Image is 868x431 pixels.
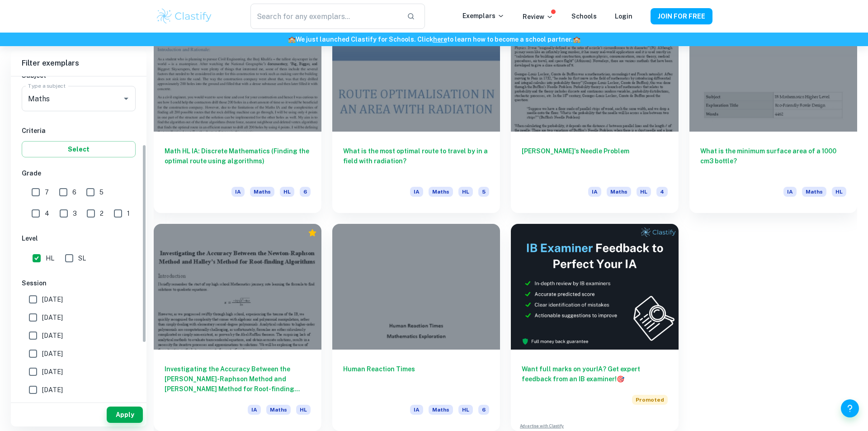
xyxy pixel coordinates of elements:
[637,187,651,197] span: HL
[2,34,866,44] h6: We just launched Clastify for Schools. Click to learn how to become a school partner.
[433,36,447,43] a: here
[280,187,294,197] span: HL
[832,187,846,197] span: HL
[802,187,826,197] span: Maths
[250,187,274,197] span: Maths
[607,187,631,197] span: Maths
[522,146,668,176] h6: [PERSON_NAME]'s Needle Problem
[288,36,296,43] span: 🏫
[511,224,679,350] img: Thumbnail
[300,187,311,197] span: 6
[478,405,489,415] span: 6
[165,146,311,176] h6: Math HL IA: Discrete Mathematics (Finding the optimal route using algorithms)
[42,367,63,377] span: [DATE]
[73,208,77,218] span: 3
[308,228,317,237] div: Premium
[343,364,489,394] h6: Human Reaction Times
[127,208,130,218] span: 1
[231,187,245,197] span: IA
[573,36,580,43] span: 🏫
[511,6,679,213] a: [PERSON_NAME]'s Needle ProblemIAMathsHL4
[42,349,63,359] span: [DATE]
[429,187,453,197] span: Maths
[22,278,136,288] h6: Session
[523,12,553,22] p: Review
[588,187,601,197] span: IA
[571,13,597,20] a: Schools
[42,385,63,395] span: [DATE]
[78,253,86,263] span: SL
[28,82,66,90] label: Type a subject
[458,405,473,415] span: HL
[11,51,146,76] h6: Filter exemplars
[156,7,213,25] img: Clastify logo
[250,4,400,29] input: Search for any exemplars...
[478,187,489,197] span: 5
[45,187,49,197] span: 7
[410,187,423,197] span: IA
[46,253,54,263] span: HL
[332,6,500,213] a: What is the most optimal route to travel by in a field with radiation?IAMathsHL5
[617,375,624,383] span: 🎯
[107,407,143,423] button: Apply
[332,224,500,431] a: Human Reaction TimesIAMathsHL6
[615,13,632,20] a: Login
[45,208,49,218] span: 4
[42,313,63,322] span: [DATE]
[656,187,668,197] span: 4
[689,6,857,213] a: What is the minimum surface area of a 1000 cm3 bottle?IAMathsHL
[520,423,564,429] a: Advertise with Clastify
[72,187,76,197] span: 6
[410,405,423,415] span: IA
[22,141,136,157] button: Select
[266,405,291,415] span: Maths
[343,146,489,176] h6: What is the most optimal route to travel by in a field with radiation?
[458,187,473,197] span: HL
[632,395,668,405] span: Promoted
[120,92,132,105] button: Open
[99,187,104,197] span: 5
[165,364,311,394] h6: Investigating the Accuracy Between the [PERSON_NAME]-Raphson Method and [PERSON_NAME] Method for ...
[700,146,846,176] h6: What is the minimum surface area of a 1000 cm3 bottle?
[154,224,321,431] a: Investigating the Accuracy Between the [PERSON_NAME]-Raphson Method and [PERSON_NAME] Method for ...
[429,405,453,415] span: Maths
[22,168,136,178] h6: Grade
[248,405,261,415] span: IA
[22,233,136,243] h6: Level
[22,126,136,136] h6: Criteria
[42,331,63,341] span: [DATE]
[296,405,311,415] span: HL
[783,187,797,197] span: IA
[100,208,104,218] span: 2
[511,224,679,431] a: Want full marks on yourIA? Get expert feedback from an IB examiner!PromotedAdvertise with Clastify
[42,294,63,304] span: [DATE]
[522,364,668,384] h6: Want full marks on your IA ? Get expert feedback from an IB examiner!
[651,8,712,24] button: JOIN FOR FREE
[462,11,505,21] p: Exemplars
[841,399,859,417] button: Help and Feedback
[154,6,321,213] a: Math HL IA: Discrete Mathematics (Finding the optimal route using algorithms)IAMathsHL6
